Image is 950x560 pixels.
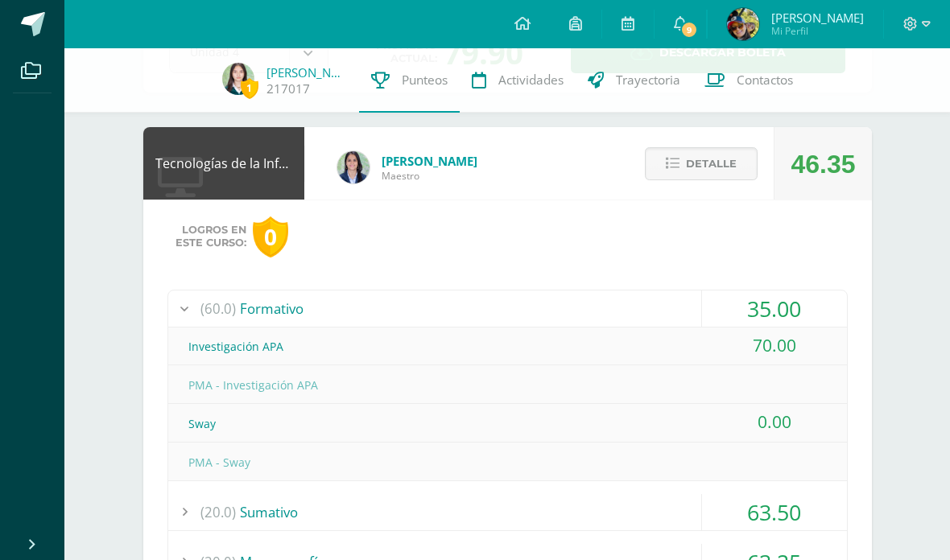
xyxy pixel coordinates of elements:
span: Trayectoria [616,72,680,89]
span: 1 [241,78,258,98]
span: Punteos [402,72,448,89]
div: 70.00 [702,327,847,364]
span: Logros en este curso: [176,224,246,249]
a: Punteos [359,48,460,113]
span: Detalle [686,149,737,179]
button: Detalle [645,147,758,180]
span: [PERSON_NAME] [382,153,477,169]
div: PMA - Investigación APA [168,367,847,403]
a: 217017 [266,80,310,97]
div: Sway [168,406,847,442]
img: 9328d5e98ceeb7b6b4c8a00374d795d3.png [727,8,759,40]
div: Sumativo [168,494,847,530]
span: Actividades [498,72,564,89]
div: PMA - Sway [168,444,847,480]
span: Maestro [382,169,477,183]
div: Tecnologías de la Información y Comunicación: Computación [143,127,304,200]
span: (60.0) [200,290,236,327]
div: 46.35 [791,128,855,200]
div: Formativo [168,290,847,327]
span: (20.0) [200,494,236,530]
img: 7489ccb779e23ff9f2c3e89c21f82ed0.png [337,151,370,183]
span: [PERSON_NAME] [771,10,864,26]
div: 35.00 [702,290,847,327]
span: 9 [680,21,698,39]
div: 63.50 [702,494,847,530]
div: Investigación APA [168,328,847,364]
a: [PERSON_NAME] [266,64,347,80]
div: 0 [253,216,288,257]
a: Contactos [692,48,805,113]
a: Trayectoria [576,48,692,113]
a: Actividades [460,48,576,113]
img: 9e386c109338fe129f7304ee11bb0e09.png [222,63,254,95]
span: Mi Perfil [771,24,864,38]
span: Contactos [737,72,793,89]
div: 0.00 [702,404,847,440]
